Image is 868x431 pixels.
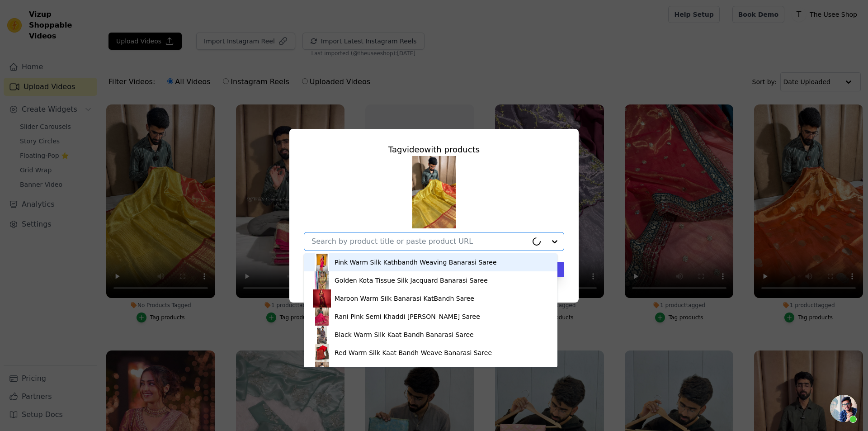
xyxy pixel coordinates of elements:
[311,237,528,246] input: Search by product title or paste product URL
[313,326,331,344] img: product thumbnail
[335,312,480,321] div: Rani Pink Semi Khaddi [PERSON_NAME] Saree
[335,294,474,303] div: Maroon Warm Silk Banarasi KatBandh Saree
[313,253,331,271] img: product thumbnail
[335,330,474,339] div: Black Warm Silk Kaat Bandh Banarasi Saree
[304,143,564,156] div: Tag video with products
[335,366,465,375] div: White Kora Organza Silk Chikankar Saree
[335,276,488,285] div: Golden Kota Tissue Silk Jacquard Banarasi Saree
[313,344,331,362] img: product thumbnail
[313,271,331,289] img: product thumbnail
[335,348,492,357] div: Red Warm Silk Kaat Bandh Weave Banarasi Saree
[830,395,857,422] div: Open chat
[313,289,331,308] img: product thumbnail
[313,362,331,380] img: product thumbnail
[335,258,497,267] div: Pink Warm Silk Kathbandh Weaving Banarasi Saree
[412,156,456,228] img: reel-preview-usee-shop-app.myshopify.com-3724437825685451200_8704832998.jpeg
[313,308,331,326] img: product thumbnail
